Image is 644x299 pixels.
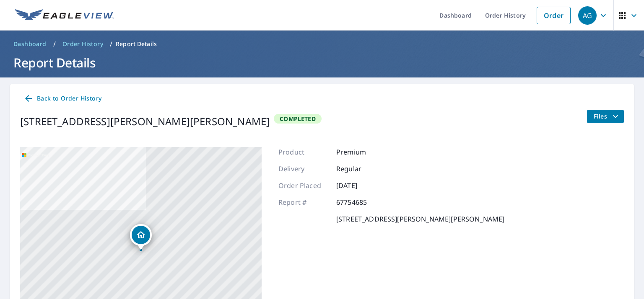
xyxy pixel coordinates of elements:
[15,9,114,22] img: EV Logo
[20,91,105,106] a: Back to Order History
[116,40,157,48] p: Report Details
[10,37,50,51] a: Dashboard
[336,180,387,191] p: [DATE]
[10,37,634,51] nav: breadcrumb
[336,147,387,157] p: Premium
[336,164,387,174] p: Regular
[336,197,387,207] p: 67754685
[336,214,504,224] p: [STREET_ADDRESS][PERSON_NAME][PERSON_NAME]
[278,180,329,191] p: Order Placed
[23,93,101,104] span: Back to Order History
[20,114,270,129] div: [STREET_ADDRESS][PERSON_NAME][PERSON_NAME]
[278,197,329,207] p: Report #
[278,164,329,174] p: Delivery
[578,6,597,25] div: AG
[59,37,106,51] a: Order History
[537,7,571,24] a: Order
[10,54,634,71] h1: Report Details
[130,224,152,250] div: Dropped pin, building 1, Residential property, 7615 Blue Gill Dr Peyton, CO 80831
[110,39,112,49] li: /
[594,111,621,121] span: Files
[275,115,321,123] span: Completed
[13,40,47,48] span: Dashboard
[587,110,624,123] button: filesDropdownBtn-67754685
[62,40,103,48] span: Order History
[53,39,56,49] li: /
[278,147,329,157] p: Product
